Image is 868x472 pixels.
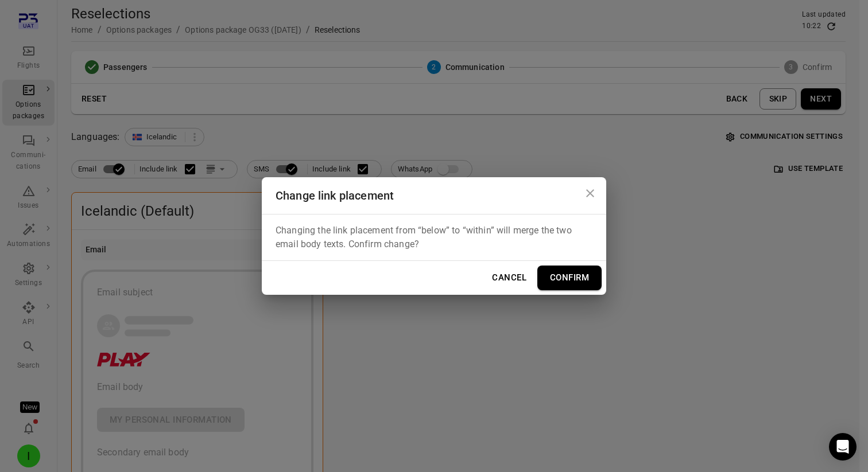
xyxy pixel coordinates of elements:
p: Changing the link placement from “below” to “within” will merge the two email body texts. Confirm... [276,224,592,251]
button: Close dialog [579,182,602,205]
div: Open Intercom Messenger [829,433,857,461]
h2: Change link placement [262,177,606,214]
button: Cancel [486,266,533,290]
button: Confirm [537,266,602,290]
